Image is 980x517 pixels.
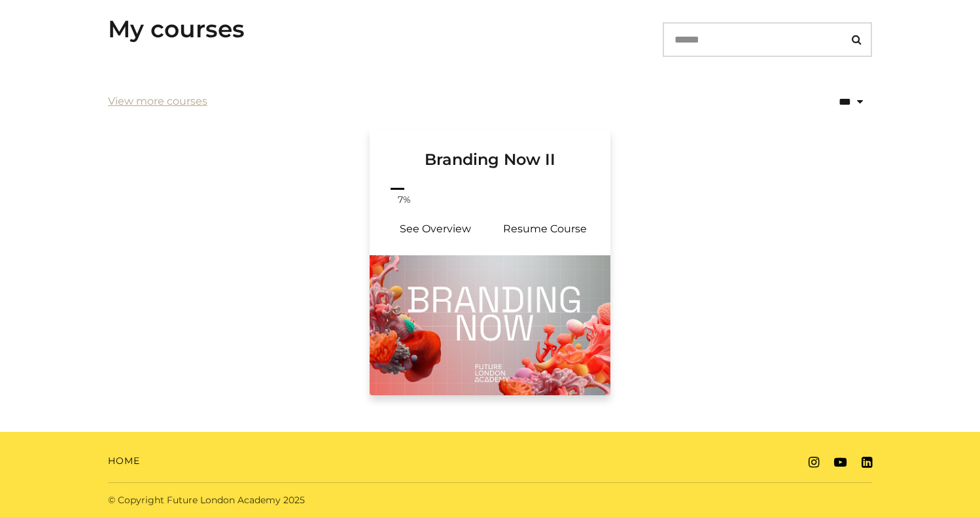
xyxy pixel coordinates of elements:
[385,129,595,169] h3: Branding Now II
[97,493,490,507] div: © Copyright Future London Academy 2025
[380,213,490,245] a: Branding Now II: See Overview
[108,454,140,468] a: Home
[108,94,207,109] a: View more courses
[490,213,600,245] a: Branding Now II: Resume Course
[108,15,245,43] h3: My courses
[389,193,420,207] span: 7%
[370,129,610,185] a: Branding Now II
[782,85,872,118] select: status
